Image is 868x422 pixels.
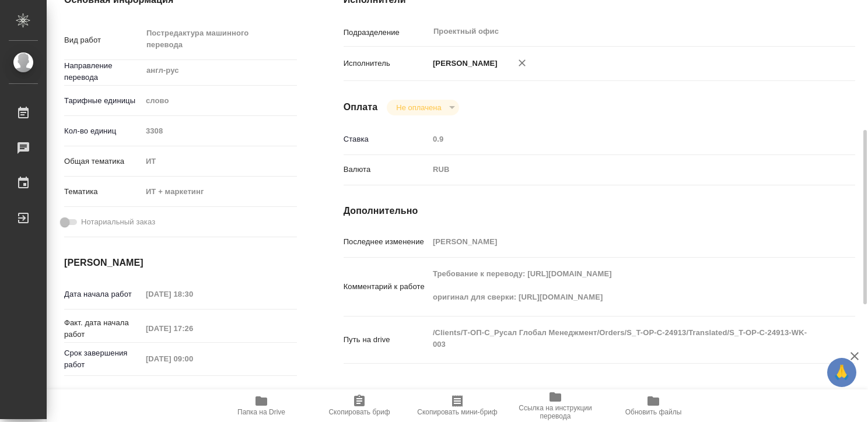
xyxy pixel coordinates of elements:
[81,216,155,228] span: Нотариальный заказ
[344,281,429,293] p: Комментарий к работе
[344,334,429,346] p: Путь на drive
[142,182,297,202] div: ИТ + маркетинг
[429,323,813,354] textarea: /Clients/Т-ОП-С_Русал Глобал Менеджмент/Orders/S_T-OP-C-24913/Translated/S_T-OP-C-24913-WK-003
[506,389,604,422] button: Ссылка на инструкции перевода
[64,317,142,340] p: Факт. дата начала работ
[64,347,142,371] p: Срок завершения работ
[64,34,142,46] p: Вид работ
[509,50,535,76] button: Удалить исполнителя
[513,404,597,420] span: Ссылка на инструкции перевода
[604,389,702,422] button: Обновить файлы
[64,256,297,270] h4: [PERSON_NAME]
[429,233,813,250] input: Пустое поле
[429,58,498,69] p: [PERSON_NAME]
[142,91,297,111] div: слово
[142,152,297,171] div: ИТ
[344,204,855,218] h4: Дополнительно
[832,360,852,385] span: 🙏
[429,160,813,180] div: RUB
[142,122,297,139] input: Пустое поле
[408,389,506,422] button: Скопировать мини-бриф
[212,389,310,422] button: Папка на Drive
[344,133,429,145] p: Ставка
[142,286,244,303] input: Пустое поле
[429,264,813,307] textarea: Требование к переводу: [URL][DOMAIN_NAME] оригинал для сверки: [URL][DOMAIN_NAME]
[344,27,429,38] p: Подразделение
[344,164,429,175] p: Валюта
[417,408,497,416] span: Скопировать мини-бриф
[237,408,285,416] span: Папка на Drive
[344,100,378,114] h4: Оплата
[393,103,444,112] button: Не оплачена
[64,156,142,167] p: Общая тематика
[142,350,244,367] input: Пустое поле
[64,125,142,137] p: Кол-во единиц
[64,60,142,83] p: Направление перевода
[344,236,429,248] p: Последнее изменение
[827,358,856,387] button: 🙏
[64,95,142,107] p: Тарифные единицы
[64,186,142,198] p: Тематика
[64,289,142,300] p: Дата начала работ
[344,58,429,69] p: Исполнитель
[625,408,682,416] span: Обновить файлы
[310,389,408,422] button: Скопировать бриф
[387,100,459,115] div: Не оплачена
[328,408,390,416] span: Скопировать бриф
[429,131,813,147] input: Пустое поле
[142,320,244,337] input: Пустое поле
